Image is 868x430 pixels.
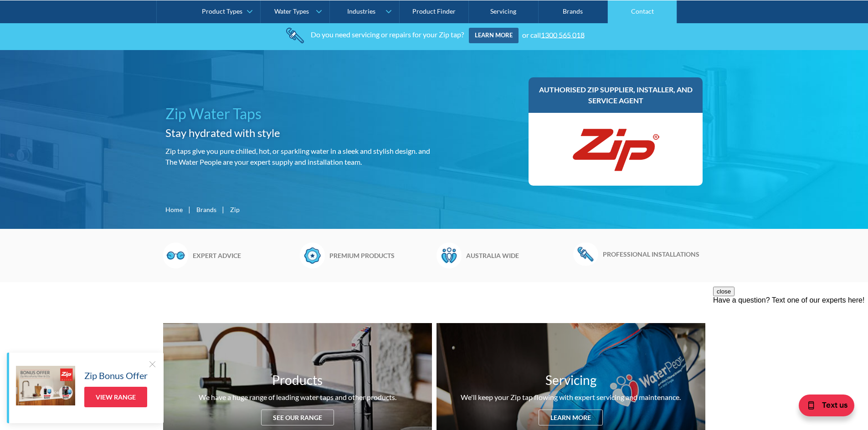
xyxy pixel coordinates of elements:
a: Brands [196,205,216,214]
h5: Zip Bonus Offer [84,369,148,382]
h6: Expert advice [193,251,295,260]
h6: Professional installations [603,249,705,259]
div: Product Types [202,7,242,15]
h6: Premium products [329,251,432,260]
div: or call [522,30,585,39]
div: Water Types [274,7,309,15]
h3: Products [272,370,323,390]
img: Wrench [573,243,598,265]
a: 1300 565 018 [541,30,585,39]
iframe: podium webchat widget bubble [795,384,868,430]
a: Home [165,205,183,214]
img: Waterpeople Symbol [437,243,462,268]
div: Learn more [539,410,603,425]
iframe: podium webchat widget prompt [713,287,868,396]
img: Badge [300,243,325,268]
div: We have a huge range of leading water taps and other products. [199,392,396,403]
h1: Zip Water Taps [165,103,431,125]
div: Industries [347,7,375,15]
a: View Range [84,387,147,407]
img: Zip Bonus Offer [16,366,75,405]
h6: Australia wide [466,251,569,260]
img: Zip [570,122,661,177]
h3: Authorised Zip supplier, installer, and service agent [538,84,694,106]
div: Zip [230,205,240,214]
div: We'll keep your Zip tap flowing with expert servicing and maintenance. [461,392,681,403]
img: Glasses [163,243,188,268]
div: | [221,204,226,215]
a: Learn more [469,28,519,43]
h2: Stay hydrated with style [165,125,431,141]
div: See our range [261,410,334,425]
h3: Servicing [545,370,596,390]
div: | [187,204,192,215]
div: Do you need servicing or repairs for your Zip tap? [311,30,464,39]
p: Zip taps give you pure chilled, hot, or sparkling water in a sleek and stylish design. and The Wa... [165,146,431,167]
